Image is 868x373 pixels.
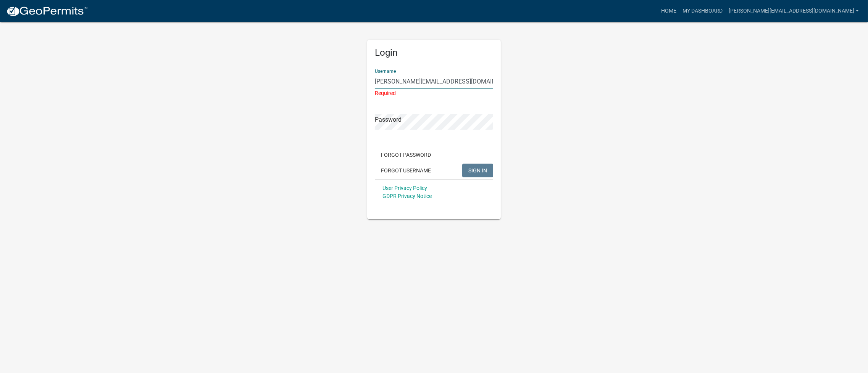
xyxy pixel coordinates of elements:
[375,148,437,162] button: Forgot Password
[726,4,862,18] a: [PERSON_NAME][EMAIL_ADDRESS][DOMAIN_NAME]
[382,185,427,191] a: User Privacy Policy
[375,89,493,97] div: Required
[375,164,437,177] button: Forgot Username
[679,4,726,18] a: My Dashboard
[658,4,679,18] a: Home
[375,47,493,58] h5: Login
[468,167,487,173] span: SIGN IN
[382,193,432,199] a: GDPR Privacy Notice
[462,164,493,177] button: SIGN IN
